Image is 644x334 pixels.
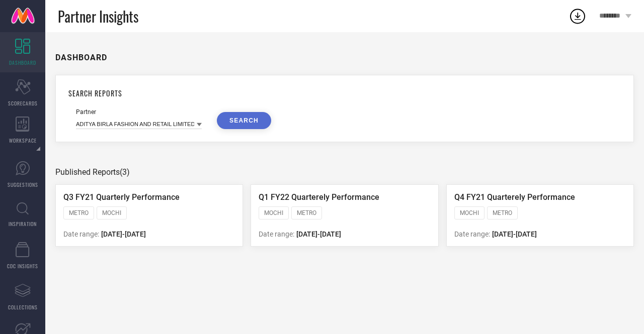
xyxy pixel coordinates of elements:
span: SUGGESTIONS [8,181,38,188]
span: MOCHI [460,209,479,216]
span: METRO [297,209,316,216]
span: WORKSPACE [9,137,37,144]
span: MOCHI [102,209,121,216]
span: COLLECTIONS [8,303,38,311]
span: Q1 FY22 Quarterely Performance [259,192,379,202]
span: DASHBOARD [9,59,36,66]
div: Partner [76,108,202,116]
span: Date range: [259,230,294,238]
span: MOCHI [264,209,283,216]
span: METRO [69,209,89,216]
span: [DATE] - [DATE] [492,230,537,238]
span: CDC INSIGHTS [7,262,38,270]
div: Open download list [569,7,587,25]
span: SCORECARDS [8,99,38,107]
span: Date range: [63,230,99,238]
button: SEARCH [217,112,271,129]
span: Q4 FY21 Quarterely Performance [454,192,575,202]
span: Partner Insights [58,6,138,27]
span: [DATE] - [DATE] [101,230,146,238]
span: METRO [493,209,512,216]
span: INSPIRATION [9,220,37,228]
span: Date range: [454,230,490,238]
h1: SEARCH REPORTS [68,88,621,98]
span: Q3 FY21 Quarterly Performance [63,192,180,202]
h1: DASHBOARD [55,53,107,62]
span: [DATE] - [DATE] [296,230,341,238]
div: Published Reports (3) [55,167,634,177]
